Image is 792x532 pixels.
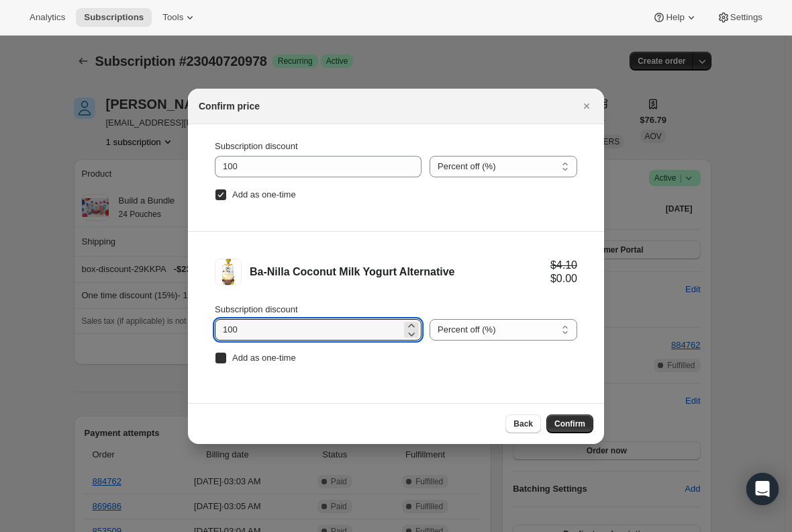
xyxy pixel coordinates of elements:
[709,8,771,27] button: Settings
[746,473,779,505] div: Open Intercom Messenger
[550,272,577,285] div: $0.00
[550,259,577,272] div: $4.10
[21,8,73,27] button: Analytics
[250,265,550,279] div: Ba-Nilla Coconut Milk Yogurt Alternative
[644,8,705,27] button: Help
[577,97,596,116] button: Close
[666,12,684,23] span: Help
[730,12,762,23] span: Settings
[232,353,296,363] span: Add as one-time
[30,12,65,23] span: Analytics
[154,8,205,27] button: Tools
[199,99,260,113] h2: Confirm price
[513,418,533,429] span: Back
[162,12,183,23] span: Tools
[232,189,296,199] span: Add as one-time
[505,414,541,433] button: Back
[215,259,242,285] img: Ba-Nilla Coconut Milk Yogurt Alternative
[215,141,298,151] span: Subscription discount
[554,418,585,429] span: Confirm
[76,8,152,27] button: Subscriptions
[215,304,298,314] span: Subscription discount
[546,414,593,433] button: Confirm
[84,12,144,23] span: Subscriptions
